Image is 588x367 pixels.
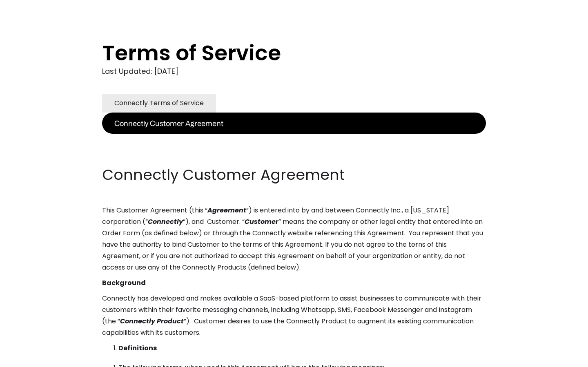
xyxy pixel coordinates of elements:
[114,117,223,129] div: Connectly Customer Agreement
[120,316,184,326] em: Connectly Product
[102,293,486,338] p: Connectly has developed and makes available a SaaS-based platform to assist businesses to communi...
[114,97,204,109] div: Connectly Terms of Service
[102,41,453,65] h1: Terms of Service
[245,217,278,226] em: Customer
[102,165,486,185] h2: Connectly Customer Agreement
[118,343,157,353] strong: Definitions
[102,134,486,145] p: ‍
[102,278,146,287] strong: Background
[102,205,486,273] p: This Customer Agreement (this “ ”) is entered into by and between Connectly Inc., a [US_STATE] co...
[102,149,486,161] p: ‍
[148,217,183,226] em: Connectly
[207,206,246,215] em: Agreement
[102,65,486,77] div: Last Updated: [DATE]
